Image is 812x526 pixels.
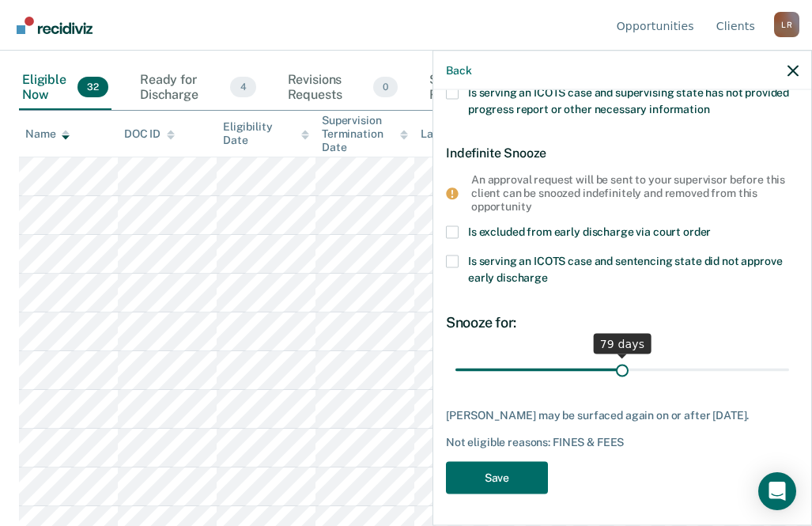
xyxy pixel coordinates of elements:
[468,225,711,237] span: Is excluded from early discharge via court order
[25,127,70,141] div: Name
[285,66,402,110] div: Revisions Requests
[373,77,398,97] span: 0
[758,472,796,510] div: Open Intercom Messenger
[774,12,799,37] div: L R
[468,86,789,115] span: Is serving an ICOTS case and supervising state has not provided progress report or other necessar...
[77,77,108,97] span: 32
[446,313,799,331] div: Snooze for:
[446,409,799,422] div: [PERSON_NAME] may be surfaced again on or after [DATE].
[19,66,111,110] div: Eligible Now
[223,120,309,147] div: Eligibility Date
[446,133,799,173] div: Indefinite Snooze
[774,12,799,37] button: Profile dropdown button
[137,66,259,110] div: Ready for Discharge
[426,66,539,110] div: Supervisor Review
[446,435,799,448] div: Not eligible reasons: FINES & FEES
[468,254,782,283] span: Is serving an ICOTS case and sentencing state did not approve early discharge
[124,127,175,141] div: DOC ID
[421,127,497,141] div: Last Viewed
[322,114,408,153] div: Supervision Termination Date
[594,334,651,354] div: 79 days
[17,17,93,34] img: Recidiviz
[446,461,548,494] button: Save
[471,173,786,213] div: An approval request will be sent to your supervisor before this client can be snoozed indefinitel...
[446,63,471,77] button: Back
[230,77,255,97] span: 4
